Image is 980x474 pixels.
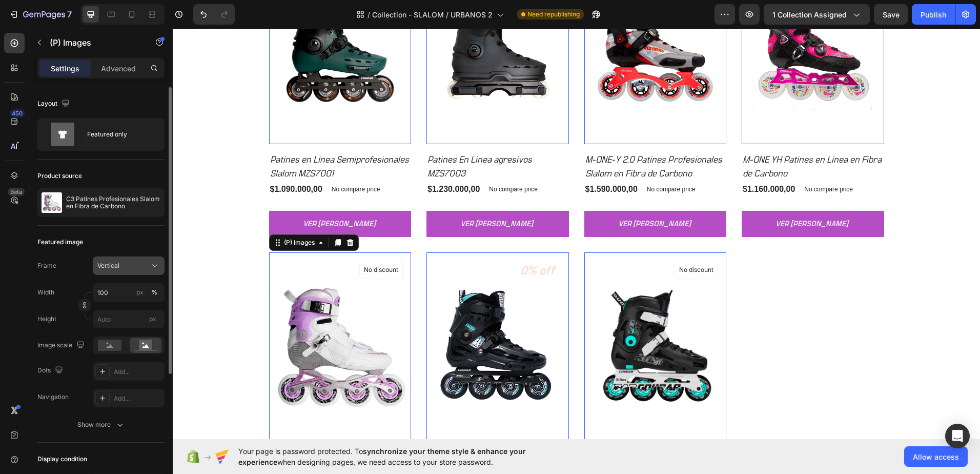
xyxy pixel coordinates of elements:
span: / [367,9,370,20]
div: Show more [77,420,125,430]
div: (P) Images [109,209,144,219]
div: Featured image [37,238,83,247]
p: C3 Patines Profesionales Slalom en Fibra de Carbono [66,195,160,210]
div: VER [PERSON_NAME] [445,188,520,202]
button: VER PATIN [254,182,396,208]
label: Frame [37,261,56,270]
button: VER PATIN [412,182,554,208]
div: Display condition [37,455,87,464]
p: No compare price [474,157,523,164]
label: Width [37,288,54,297]
button: VER PATIN [96,182,239,208]
span: Save [883,10,900,19]
label: Height [37,314,56,324]
input: px% [93,283,165,302]
div: Add... [114,394,162,403]
button: Show more [37,416,165,434]
p: Settings [51,63,79,74]
div: $1.590.000,00 [412,153,466,168]
a: C3 Patines Profesionales Slalom en Fibra de Carbono [96,224,239,413]
div: Open Intercom Messenger [945,424,970,448]
span: Allow access [913,451,959,462]
div: Image scale [37,339,87,352]
span: Vertical [97,261,119,270]
div: $1.160.000,00 [569,153,623,168]
div: Layout [37,97,72,111]
a: M-ONE YH Patines en Linea en Fibra de Carbono [569,124,711,153]
div: Featured only [87,123,150,146]
img: patines-en-linea-semiprofesionales-slalom-mzs509-negro-onwheels-colombia [254,224,396,413]
button: VER PATIN [569,182,711,208]
p: No discount [191,236,226,246]
button: 7 [4,4,76,25]
button: Vertical [93,256,165,275]
div: Dots [37,364,65,378]
span: synchronize your theme style & enhance your experience [238,447,526,466]
div: VER [PERSON_NAME] [603,188,677,202]
p: No compare price [159,157,208,164]
img: product feature img [42,192,62,213]
p: (P) Images [50,36,137,49]
div: px [136,288,144,297]
span: 1 collection assigned [772,9,847,20]
div: VER [PERSON_NAME] [130,188,205,202]
span: Your page is password protected. To when designing pages, we need access to your store password. [238,446,566,467]
p: No discount [506,236,541,246]
p: Advanced [101,63,136,74]
div: Beta [8,188,25,196]
button: Allow access [904,446,968,467]
div: Navigation [37,392,69,402]
div: $1.090.000,00 [96,153,151,168]
div: Publish [921,9,946,20]
div: 450 [10,109,25,117]
a: Patines En Linea agresivos MZS7003 [254,124,396,153]
iframe: Design area [173,29,980,439]
div: $1.230.000,00 [254,153,308,168]
button: 1 collection assigned [764,4,870,25]
p: No compare price [316,157,365,164]
div: VER [PERSON_NAME] [288,188,362,202]
div: Product source [37,171,82,181]
a: M-ONE-Y 2.0 Patines Profesionales Slalom en Fibra de Carbono [412,124,554,153]
input: px [93,310,165,328]
a: Patines en Linea Semiprofesionales Slalom MZS7001 [96,124,239,153]
div: % [151,288,157,297]
button: px [148,286,160,299]
div: Add... [114,367,162,377]
a: Patines en Línea Semiprofesionales Slalom MZS307-C [412,224,554,413]
span: px [149,315,156,323]
div: Undo/Redo [193,4,235,25]
button: Publish [912,4,955,25]
pre: 0% off [341,232,388,254]
button: Save [874,4,908,25]
p: 7 [67,8,72,21]
span: Collection - SLALOM / URBANOS 2 [372,9,493,20]
p: No compare price [631,157,680,164]
span: Need republishing [527,10,580,19]
button: % [134,286,146,299]
a: Patines en Línea Semiprofesionales Slalom MZS509 [254,224,396,413]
